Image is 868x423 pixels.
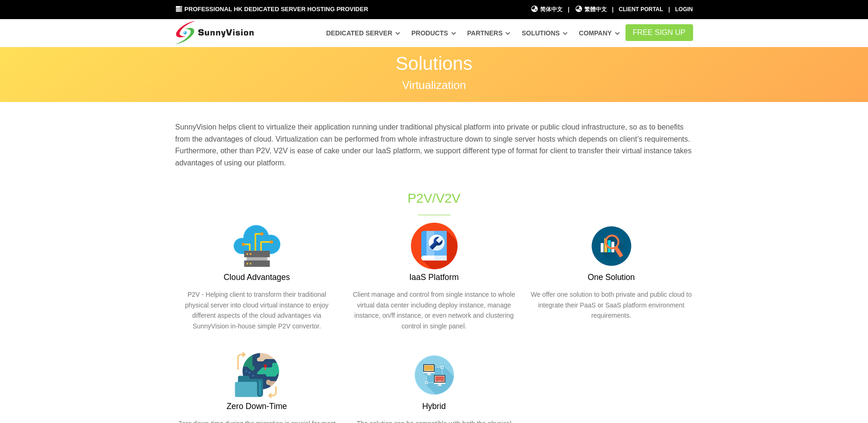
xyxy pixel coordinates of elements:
[675,6,693,13] a: Login
[234,352,280,398] img: 004-global.png
[353,401,516,412] h3: Hybrid
[588,223,635,269] img: flat-serach-data.png
[411,223,458,269] img: 008-instructions.png
[353,272,516,283] h3: IaaS Platform
[175,401,339,412] h3: Zero Down-Time
[521,25,568,41] a: Solutions
[175,289,339,331] p: P2V - Helping client to transform their traditional physical server into cloud virtual instance t...
[467,25,511,41] a: Partners
[619,6,663,13] a: Client Portal
[530,289,693,321] p: We offer one solution to both private and public cloud to integrate their PaaS or SaaS platform e...
[175,54,693,73] p: Solutions
[668,5,670,14] li: |
[531,5,563,14] a: 简体中文
[612,5,613,14] li: |
[411,25,456,41] a: Products
[575,5,607,14] a: 繁體中文
[326,25,400,41] a: Dedicated Server
[353,289,516,331] p: Client manage and control from single instance to whole virtual data center including deploy inst...
[625,24,693,41] a: FREE Sign Up
[175,80,693,91] p: Virtualization
[184,6,368,13] span: Professional HK Dedicated Server Hosting Provider
[568,5,569,14] li: |
[411,352,458,398] img: flat-lan.png
[530,272,693,283] h3: One Solution
[175,272,339,283] h3: Cloud Advantages
[175,121,693,169] p: SunnyVision helps client to virtualize their application running under traditional physical platf...
[234,223,280,269] img: 002-server.png
[579,25,620,41] a: Company
[279,189,590,207] h1: P2V/V2V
